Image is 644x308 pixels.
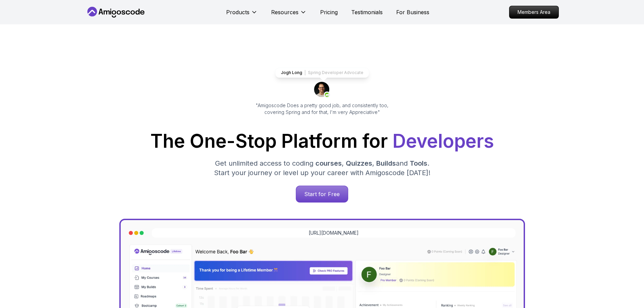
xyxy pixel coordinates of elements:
p: Resources [271,8,299,16]
button: Products [226,8,258,22]
p: Products [226,8,249,16]
span: Quizzes [346,159,372,167]
a: Members Area [509,6,559,19]
p: Get unlimited access to coding , , and . Start your journey or level up your career with Amigosco... [209,159,436,177]
p: Start for Free [296,186,348,202]
a: [URL][DOMAIN_NAME] [309,230,359,236]
p: Spring Developer Advocate [308,70,363,75]
a: Testimonials [351,8,383,16]
p: Jogh Long [281,70,302,75]
span: Builds [376,159,396,167]
a: For Business [396,8,429,16]
img: josh long [314,82,330,98]
a: Start for Free [296,186,348,203]
button: Resources [271,8,307,22]
a: Pricing [320,8,338,16]
span: Tools [410,159,427,167]
p: "Amigoscode Does a pretty good job, and consistently too, covering Spring and for that, I'm very ... [246,102,398,116]
span: Developers [392,130,494,152]
p: Members Area [509,6,558,18]
span: courses [315,159,342,167]
h1: The One-Stop Platform for [91,132,553,150]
